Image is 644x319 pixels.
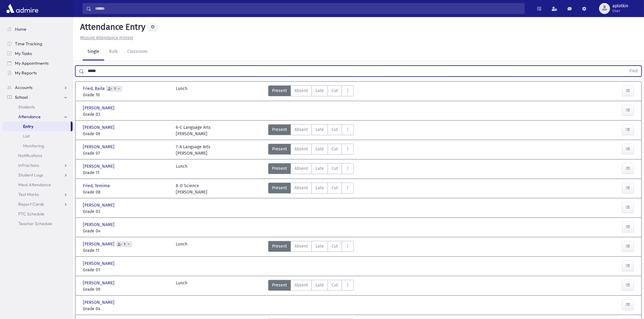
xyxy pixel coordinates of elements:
u: Missing Attendance History [80,35,133,40]
span: Cut [332,185,338,191]
a: Classroom [122,43,152,60]
a: Missing Attendance History [78,35,133,40]
span: Grade 10 [83,92,170,98]
span: My Tasks [15,51,32,56]
span: Absent [295,243,308,249]
a: Test Marks [2,190,73,199]
span: Late [315,146,324,152]
span: Home [15,26,26,32]
div: 8-D Science [PERSON_NAME] [176,183,207,195]
span: Grade 08 [83,189,170,195]
a: PTC Schedule [2,209,73,219]
div: AttTypes [268,280,354,293]
span: Cut [332,87,338,94]
a: Notifications [2,151,73,160]
span: PTC Schedule [18,211,44,217]
span: aplotkin [612,4,628,9]
span: [PERSON_NAME] [83,280,116,286]
span: Accounts [15,85,32,90]
span: Present [272,126,287,133]
span: Present [272,185,287,191]
span: Grade 04 [83,306,170,312]
span: Cut [332,126,338,133]
a: List [2,131,73,141]
h5: Attendance Entry [78,22,145,32]
a: Meal Attendance [2,180,73,190]
span: Student Logs [18,172,43,178]
a: My Reports [2,68,73,78]
span: Cut [332,282,338,288]
span: [PERSON_NAME] [83,221,116,228]
a: Students [2,102,73,112]
div: 6-C Language Arts [PERSON_NAME] [176,124,211,137]
a: Report Cards [2,199,73,209]
a: My Appointments [2,58,73,68]
span: Absent [295,126,308,133]
a: Accounts [2,83,73,92]
span: [PERSON_NAME] [83,299,116,306]
a: Time Tracking [2,39,73,49]
div: AttTypes [268,183,354,195]
span: [PERSON_NAME] [83,163,116,170]
span: Late [315,185,324,191]
span: Grade 03 [83,208,170,215]
span: Late [315,165,324,172]
span: Meal Attendance [18,182,51,187]
span: Grade 01 [83,267,170,273]
span: Present [272,146,287,152]
span: Present [272,282,287,288]
span: Late [315,87,324,94]
div: Lunch [176,85,187,98]
div: 7-A Language Arts [PERSON_NAME] [176,144,210,156]
span: [PERSON_NAME] [83,241,116,247]
span: Grade 03 [83,111,170,118]
span: Present [272,243,287,249]
span: Monitoring [23,143,44,149]
span: Present [272,165,287,172]
span: Entry [23,124,33,129]
span: Grade 11 [83,247,170,254]
div: Lunch [176,163,187,176]
span: Test Marks [18,192,39,197]
span: Attendance [18,114,41,119]
span: Cut [332,165,338,172]
span: Absent [295,185,308,191]
a: Home [2,24,73,34]
span: [PERSON_NAME] [83,124,116,131]
span: Grade 11 [83,170,170,176]
span: [PERSON_NAME] [83,105,116,111]
a: Student Logs [2,170,73,180]
span: List [23,133,30,139]
button: Find [626,66,641,76]
span: 1 [123,242,127,246]
span: School [15,94,28,100]
span: My Reports [15,70,37,76]
span: Present [272,87,287,94]
span: Late [315,282,324,288]
span: [PERSON_NAME] [83,202,116,208]
div: AttTypes [268,124,354,137]
div: Lunch [176,280,187,293]
span: Students [18,104,35,110]
a: Monitoring [2,141,73,151]
div: AttTypes [268,144,354,156]
span: Grade 09 [83,286,170,293]
span: Infractions [18,163,39,168]
span: Teacher Schedule [18,221,52,226]
span: Grade 06 [83,131,170,137]
a: Attendance [2,112,73,122]
a: School [2,92,73,102]
span: Absent [295,146,308,152]
span: [PERSON_NAME] [83,144,116,150]
span: [PERSON_NAME] [83,260,116,267]
a: Bulk [104,43,122,60]
div: AttTypes [268,85,354,98]
span: Cut [332,243,338,249]
span: Late [315,126,324,133]
div: Lunch [176,241,187,254]
span: Late [315,243,324,249]
span: Absent [295,165,308,172]
span: Grade 04 [83,228,170,234]
img: AdmirePro [5,2,40,15]
div: AttTypes [268,163,354,176]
